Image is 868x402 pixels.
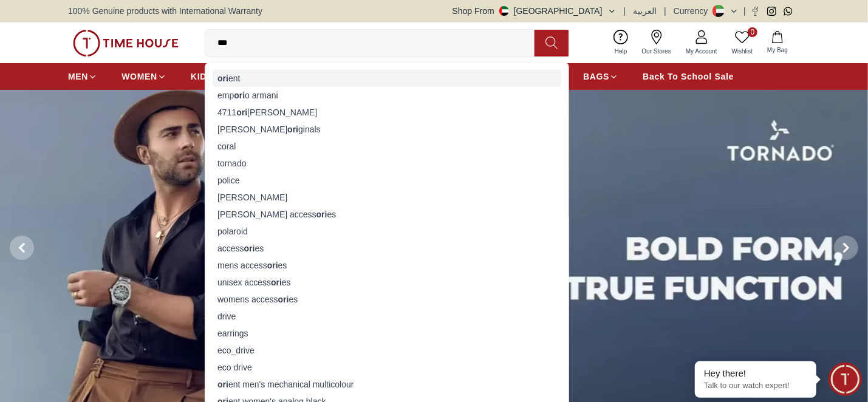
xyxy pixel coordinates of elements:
[635,27,678,58] a: Our Stores
[743,5,746,17] span: |
[213,104,561,121] div: 4711 [PERSON_NAME]
[121,66,166,87] a: WOMEN
[191,70,213,83] span: KIDS
[267,261,278,270] strong: ori
[73,30,179,56] img: ...
[213,70,561,87] div: ent
[213,325,561,342] div: earrings
[674,5,713,17] div: Currency
[583,70,609,83] span: BAGS
[213,172,561,189] div: police
[643,70,734,83] span: Back To School Sale
[704,367,807,380] div: Hey there!
[316,210,327,219] strong: ori
[643,66,734,87] a: Back To School Sale
[236,107,247,117] strong: ori
[244,244,255,253] strong: ori
[217,380,228,389] strong: ori
[213,87,561,104] div: emp o armani
[751,7,760,16] a: Facebook
[624,5,626,17] span: |
[453,5,617,17] button: Shop From[GEOGRAPHIC_DATA]
[499,6,509,16] img: United Arab Emirates
[234,90,245,100] strong: ori
[213,274,561,291] div: unisex access es
[213,155,561,172] div: tornado
[213,308,561,325] div: drive
[681,47,722,56] span: My Account
[213,342,561,359] div: eco_drive
[213,206,561,223] div: [PERSON_NAME] access es
[760,29,795,57] button: My Bag
[213,189,561,206] div: [PERSON_NAME]
[217,73,228,83] strong: ori
[191,66,222,87] a: KIDS
[68,70,88,83] span: MEN
[748,27,757,37] span: 0
[68,66,97,87] a: MEN
[278,295,289,304] strong: ori
[213,257,561,274] div: mens access es
[610,47,632,56] span: Help
[607,27,635,58] a: Help
[637,47,676,56] span: Our Stores
[68,5,262,17] span: 100% Genuine products with International Warranty
[213,138,561,155] div: coral
[121,70,157,83] span: WOMEN
[213,359,561,376] div: eco drive
[271,278,282,287] strong: ori
[213,223,561,240] div: polaroid
[583,66,618,87] a: BAGS
[762,46,793,55] span: My Bag
[725,27,760,58] a: 0Wishlist
[727,47,757,56] span: Wishlist
[664,5,666,17] span: |
[213,121,561,138] div: [PERSON_NAME] ginals
[767,7,776,16] a: Instagram
[213,376,561,393] div: ent men's mechanical multicolour
[704,381,807,391] p: Talk to our watch expert!
[213,240,561,257] div: access es
[633,5,657,17] button: العربية
[287,124,298,134] strong: ori
[213,291,561,308] div: womens access es
[784,7,793,16] a: Whatsapp
[829,363,862,396] div: Chat Widget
